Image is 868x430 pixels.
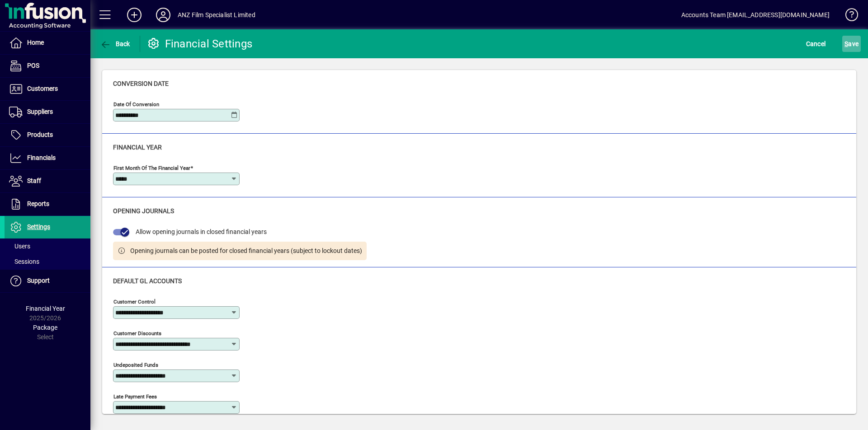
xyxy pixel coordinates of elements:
[113,330,161,336] mat-label: Customer Discounts
[842,36,861,52] button: Save
[5,270,90,292] a: Support
[839,2,857,31] a: Knowledge Base
[5,238,90,254] a: Users
[5,170,90,192] a: Staff
[5,147,90,169] a: Financials
[5,55,90,77] a: POS
[178,8,255,22] div: ANZ Film Specialist Limited
[5,101,90,123] a: Suppliers
[27,223,50,230] span: Settings
[5,78,90,100] a: Customers
[27,131,53,138] span: Products
[113,165,190,171] mat-label: First month of the financial year
[27,85,58,92] span: Customers
[147,37,253,51] div: Financial Settings
[120,7,149,23] button: Add
[113,101,159,107] mat-label: Date of Conversion
[806,37,826,51] span: Cancel
[5,254,90,269] a: Sessions
[804,36,828,52] button: Cancel
[27,200,49,207] span: Reports
[113,361,158,368] mat-label: Undeposited Funds
[130,246,362,256] span: Opening journals can be posted for closed financial years (subject to lockout dates)
[27,108,53,115] span: Suppliers
[90,36,140,52] app-page-header-button: Back
[136,228,267,235] span: Allow opening journals in closed financial years
[113,207,174,215] span: Opening Journals
[5,32,90,54] a: Home
[113,298,156,304] mat-label: Customer Control
[33,324,57,331] span: Package
[113,144,162,151] span: Financial year
[27,177,41,184] span: Staff
[26,305,65,312] span: Financial Year
[681,8,830,22] div: Accounts Team [EMAIL_ADDRESS][DOMAIN_NAME]
[27,277,50,284] span: Support
[844,37,859,51] span: ave
[113,277,182,285] span: Default GL accounts
[9,243,30,250] span: Users
[98,36,132,52] button: Back
[149,7,178,23] button: Profile
[5,193,90,215] a: Reports
[27,154,56,161] span: Financials
[27,62,39,69] span: POS
[113,393,157,399] mat-label: Late Payment Fees
[27,39,44,46] span: Home
[113,80,169,87] span: Conversion date
[100,40,130,47] span: Back
[844,40,848,47] span: S
[5,124,90,146] a: Products
[9,258,39,265] span: Sessions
